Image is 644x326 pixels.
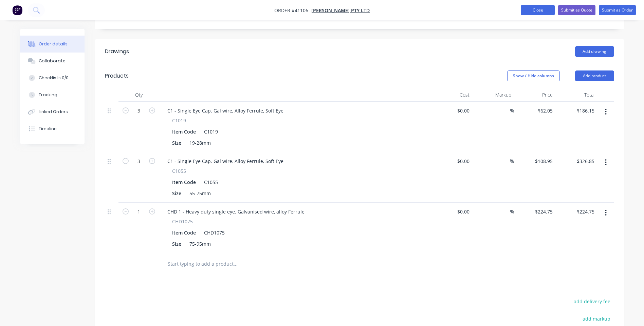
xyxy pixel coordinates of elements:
button: Checklists 0/0 [20,69,85,86]
input: Start typing to add a product... [167,257,303,271]
div: Products [105,72,129,80]
div: Price [514,88,556,102]
div: Collaborate [39,58,66,64]
button: Linked Orders [20,103,85,120]
div: 75-95mm [187,239,214,249]
div: 19-28mm [187,138,214,148]
div: Size [169,138,184,148]
button: Tracking [20,86,85,103]
div: Timeline [39,126,57,132]
div: Size [169,239,184,249]
div: Size [169,188,184,198]
div: Markup [472,88,514,102]
button: add markup [579,314,614,323]
div: C1055 [201,177,221,187]
div: Linked Orders [39,109,68,115]
button: Add product [575,70,614,81]
div: Cost [431,88,473,102]
button: Add drawing [575,46,614,57]
div: CHD 1 - Heavy duty single eye. Galvanised wire, alloy Ferrule [162,207,310,217]
button: Timeline [20,120,85,137]
span: C1019 [172,117,186,124]
span: % [510,157,514,165]
div: Item Code [169,228,199,238]
button: Submit as Order [599,5,636,15]
button: add delivery fee [570,297,614,306]
div: Order details [39,41,68,47]
button: Submit as Quote [558,5,595,15]
div: Drawings [105,47,129,56]
button: Order details [20,36,85,53]
div: Qty [118,88,159,102]
div: Item Code [169,177,199,187]
div: Item Code [169,127,199,137]
button: Collaborate [20,53,85,69]
span: CHD1075 [172,218,193,225]
button: Show / Hide columns [507,70,560,81]
div: Checklists 0/0 [39,75,69,81]
span: % [510,107,514,115]
div: Total [555,88,597,102]
div: Tracking [39,92,57,98]
div: C1 - Single Eye Cap. Gal wire, Alloy Ferrule, Soft Eye [162,106,289,116]
span: Order #41106 - [274,7,311,14]
img: Factory [12,5,22,15]
div: CHD1075 [201,228,227,238]
div: C1019 [201,127,221,137]
button: Close [521,5,555,15]
span: C1055 [172,167,186,175]
span: % [510,208,514,216]
div: 55-75mm [187,188,214,198]
div: C1 - Single Eye Cap. Gal wire, Alloy Ferrule, Soft Eye [162,156,289,166]
a: [PERSON_NAME] PTY LTD [311,7,370,14]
